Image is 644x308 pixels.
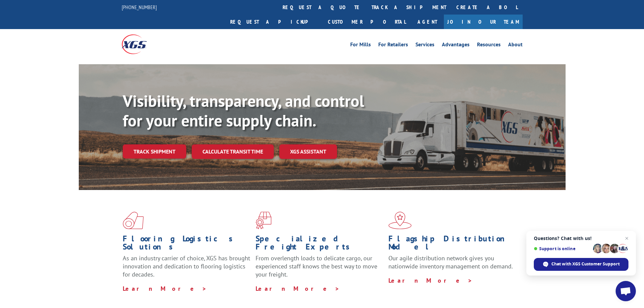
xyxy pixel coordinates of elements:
[192,144,274,159] a: Calculate transit time
[279,144,337,159] a: XGS ASSISTANT
[388,254,513,270] span: Our agile distribution network gives you nationwide inventory management on demand.
[388,277,473,284] a: Learn More >
[256,235,383,254] h1: Specialized Freight Experts
[123,285,207,292] a: Learn More >
[534,236,628,241] span: Questions? Chat with us!
[225,15,323,29] a: Request a pickup
[123,90,364,131] b: Visibility, transparency, and control for your entire supply chain.
[415,42,434,49] a: Services
[122,4,157,10] a: [PHONE_NUMBER]
[623,234,631,242] span: Close chat
[350,42,371,49] a: For Mills
[256,254,383,284] p: From overlength loads to delicate cargo, our experienced staff knows the best way to move your fr...
[534,258,628,271] div: Chat with XGS Customer Support
[616,281,636,301] div: Open chat
[411,15,444,29] a: Agent
[123,254,250,278] span: As an industry carrier of choice, XGS has brought innovation and dedication to flooring logistics...
[477,42,501,49] a: Resources
[123,144,186,159] a: Track shipment
[256,285,340,292] a: Learn More >
[123,212,144,229] img: xgs-icon-total-supply-chain-intelligence-red
[123,235,251,254] h1: Flooring Logistics Solutions
[256,212,271,229] img: xgs-icon-focused-on-flooring-red
[388,235,516,254] h1: Flagship Distribution Model
[508,42,523,49] a: About
[444,15,523,29] a: Join Our Team
[551,261,620,267] span: Chat with XGS Customer Support
[323,15,411,29] a: Customer Portal
[378,42,408,49] a: For Retailers
[388,212,412,229] img: xgs-icon-flagship-distribution-model-red
[442,42,470,49] a: Advantages
[534,246,591,251] span: Support is online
